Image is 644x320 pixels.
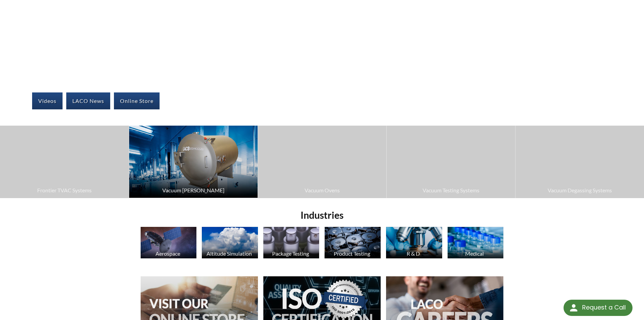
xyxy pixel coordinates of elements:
[568,302,579,313] img: round button
[3,186,125,195] span: Frontier TVAC Systems
[258,126,386,198] a: Vacuum Ovens
[582,300,626,315] div: Request a Call
[386,227,442,258] img: Microscope image
[519,186,641,195] span: Vacuum Degassing Systems
[129,126,258,198] img: Vacuum Chamber image
[387,126,515,198] a: Vacuum Testing Systems
[448,227,504,260] a: Medical Medication Bottles image
[141,227,197,258] img: Satellite image
[202,227,258,258] img: Altitude Simulation, Clouds
[325,227,381,258] img: Hard Drives image
[140,250,196,257] div: Aerospace
[114,92,160,109] a: Online Store
[141,227,197,260] a: Aerospace Satellite image
[386,227,442,260] a: R & D Microscope image
[447,250,503,257] div: Medical
[390,186,512,195] span: Vacuum Testing Systems
[32,92,63,109] a: Videos
[516,126,644,198] a: Vacuum Degassing Systems
[138,209,506,221] h2: Industries
[263,227,319,260] a: Package Testing Perfume Bottles image
[262,250,319,257] div: Package Testing
[66,92,110,109] a: LACO News
[133,186,254,195] span: Vacuum [PERSON_NAME]
[325,227,381,260] a: Product Testing Hard Drives image
[202,227,258,260] a: Altitude Simulation Altitude Simulation, Clouds
[324,250,380,257] div: Product Testing
[263,227,319,258] img: Perfume Bottles image
[385,250,442,257] div: R & D
[201,250,257,257] div: Altitude Simulation
[129,126,258,198] a: Vacuum [PERSON_NAME]
[448,227,504,258] img: Medication Bottles image
[564,300,633,316] div: Request a Call
[261,186,383,195] span: Vacuum Ovens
